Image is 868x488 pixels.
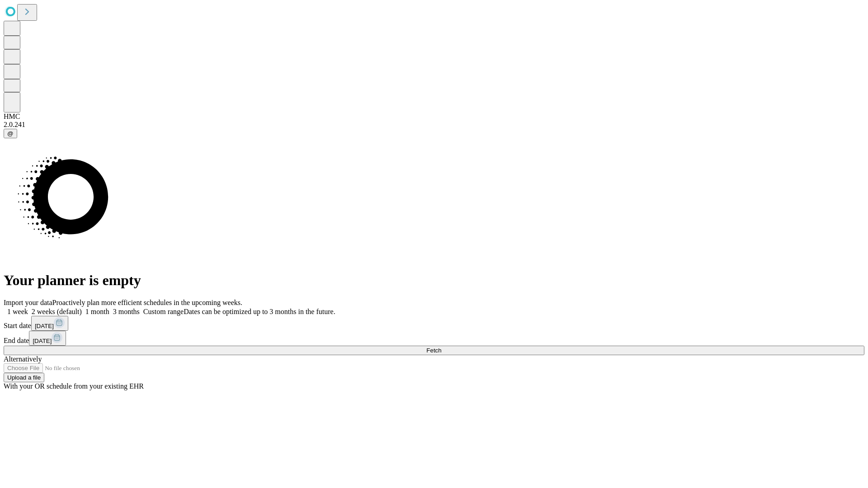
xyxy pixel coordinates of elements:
[52,299,242,306] span: Proactively plan more efficient schedules in the upcoming weeks.
[143,308,184,315] span: Custom range
[4,129,17,138] button: @
[35,323,54,329] span: [DATE]
[4,373,44,382] button: Upload a file
[426,347,441,354] span: Fetch
[7,308,28,315] span: 1 week
[4,299,52,306] span: Import your data
[4,382,144,390] span: With your OR schedule from your existing EHR
[4,316,864,331] div: Start date
[184,308,335,315] span: Dates can be optimized up to 3 months in the future.
[33,338,52,344] span: [DATE]
[4,346,864,355] button: Fetch
[4,272,864,289] h1: Your planner is empty
[7,130,14,137] span: @
[4,121,864,129] div: 2.0.241
[32,308,82,315] span: 2 weeks (default)
[31,316,68,331] button: [DATE]
[4,355,42,363] span: Alternatively
[4,331,864,346] div: End date
[113,308,140,315] span: 3 months
[29,331,66,346] button: [DATE]
[4,113,864,121] div: HMC
[85,308,109,315] span: 1 month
